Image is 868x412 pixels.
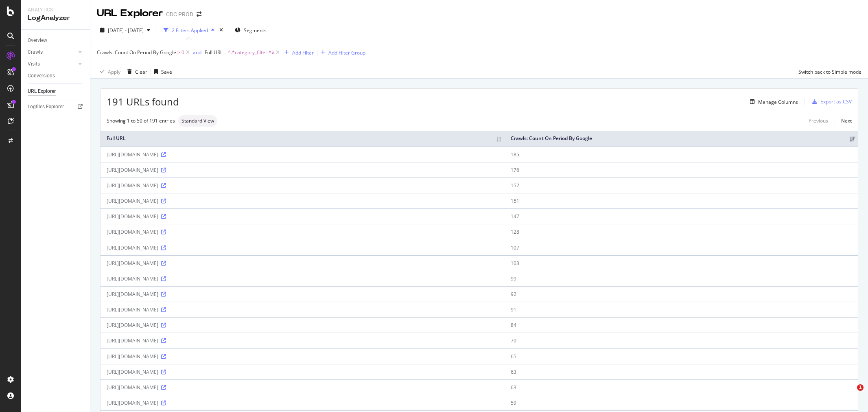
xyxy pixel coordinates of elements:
[28,7,83,13] div: Analytics
[193,48,201,56] button: and
[28,48,43,57] div: Crawls
[160,24,218,37] button: 2 Filters Applied
[232,24,270,37] button: Segments
[124,65,147,78] button: Clear
[505,178,858,193] td: 152
[218,26,225,34] div: times
[28,103,64,111] div: Logfiles Explorer
[97,7,163,20] div: URL Explorer
[28,87,56,96] div: URL Explorer
[28,103,84,111] a: Logfiles Explorer
[135,68,147,75] div: Clear
[193,49,201,56] div: and
[107,228,498,235] div: [URL][DOMAIN_NAME]
[505,379,858,395] td: 63
[107,399,498,406] div: [URL][DOMAIN_NAME]
[181,47,184,58] span: 0
[505,240,858,255] td: 107
[28,60,40,68] div: Visits
[244,27,267,34] span: Segments
[107,353,498,360] div: [URL][DOMAIN_NAME]
[505,193,858,208] td: 151
[107,260,498,267] div: [URL][DOMAIN_NAME]
[107,151,498,158] div: [URL][DOMAIN_NAME]
[28,87,84,96] a: URL Explorer
[328,49,365,56] div: Add Filter Group
[107,197,498,204] div: [URL][DOMAIN_NAME]
[228,47,274,58] span: ^.*category_filter.*$
[107,337,498,344] div: [URL][DOMAIN_NAME]
[107,167,498,173] div: [URL][DOMAIN_NAME]
[28,72,55,80] div: Conversions
[835,115,852,127] a: Next
[317,48,365,57] button: Add Filter Group
[107,322,498,329] div: [URL][DOMAIN_NAME]
[28,13,83,23] div: LogAnalyzer
[181,118,214,123] span: Standard View
[107,306,498,313] div: [URL][DOMAIN_NAME]
[28,36,47,45] div: Overview
[747,97,798,107] button: Manage Columns
[505,395,858,410] td: 59
[28,60,76,68] a: Visits
[505,317,858,333] td: 84
[505,147,858,162] td: 185
[107,291,498,298] div: [URL][DOMAIN_NAME]
[505,162,858,178] td: 176
[107,368,498,375] div: [URL][DOMAIN_NAME]
[28,72,84,80] a: Conversions
[107,182,498,189] div: [URL][DOMAIN_NAME]
[108,68,120,75] div: Apply
[205,49,223,56] span: Full URL
[292,49,314,56] div: Add Filter
[505,302,858,317] td: 91
[505,208,858,224] td: 147
[505,131,858,147] th: Crawls: Count On Period By Google: activate to sort column ascending
[178,115,217,127] div: neutral label
[166,10,193,18] div: CDC PROD
[505,271,858,286] td: 99
[108,27,144,34] span: [DATE] - [DATE]
[281,48,314,57] button: Add Filter
[809,95,852,108] button: Export as CSV
[107,384,498,391] div: [URL][DOMAIN_NAME]
[151,65,172,78] button: Save
[97,49,176,56] span: Crawls: Count On Period By Google
[505,255,858,271] td: 103
[758,99,798,105] div: Manage Columns
[795,65,861,78] button: Switch back to Simple mode
[28,36,84,45] a: Overview
[107,244,498,251] div: [URL][DOMAIN_NAME]
[820,98,852,105] div: Export as CSV
[505,348,858,364] td: 65
[224,49,227,56] span: =
[798,68,861,75] div: Switch back to Simple mode
[161,68,172,75] div: Save
[101,131,505,147] th: Full URL: activate to sort column ascending
[857,384,864,391] span: 1
[505,333,858,348] td: 70
[177,49,180,56] span: >
[505,364,858,379] td: 63
[505,224,858,239] td: 128
[107,117,175,124] div: Showing 1 to 50 of 191 entries
[505,286,858,302] td: 92
[97,65,120,78] button: Apply
[197,11,201,17] div: arrow-right-arrow-left
[172,27,208,34] div: 2 Filters Applied
[107,275,498,282] div: [URL][DOMAIN_NAME]
[97,24,153,37] button: [DATE] - [DATE]
[107,95,179,109] span: 191 URLs found
[840,384,860,404] iframe: Intercom live chat
[107,213,498,220] div: [URL][DOMAIN_NAME]
[28,48,76,57] a: Crawls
